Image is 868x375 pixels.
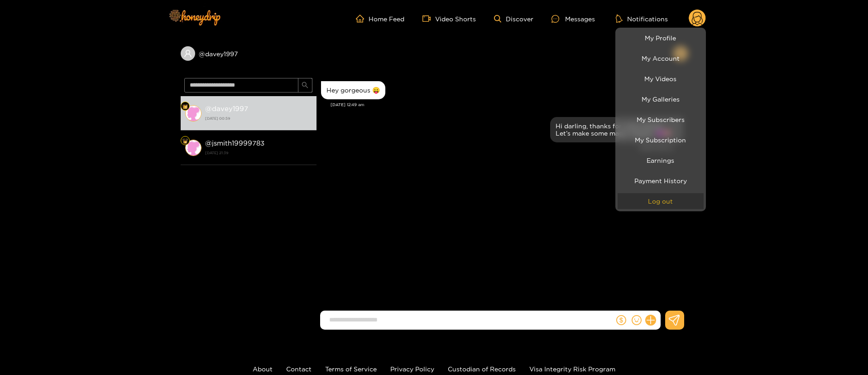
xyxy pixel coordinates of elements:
a: My Videos [618,71,704,87]
a: My Galleries [618,91,704,107]
a: Earnings [618,152,704,168]
a: My Account [618,50,704,66]
a: My Subscribers [618,112,704,127]
button: Log out [618,193,704,209]
a: My Subscription [618,132,704,148]
a: Payment History [618,173,704,189]
a: My Profile [618,30,704,46]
